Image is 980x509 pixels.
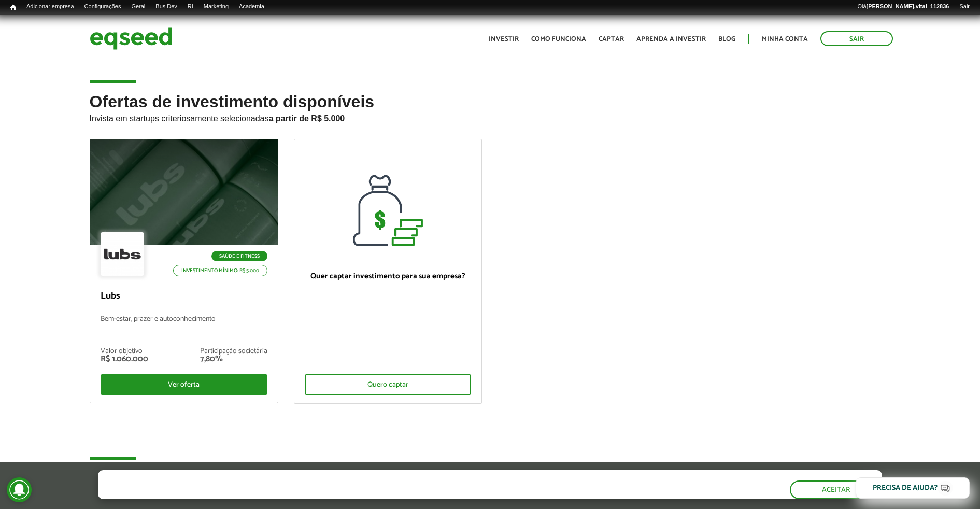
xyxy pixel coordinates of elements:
a: Como funciona [531,36,586,43]
a: Início [5,3,21,12]
a: Academia [234,3,269,11]
p: Quer captar investimento para sua empresa? [305,272,472,281]
a: Minha conta [762,36,808,43]
h2: Ofertas de investimento disponíveis [90,93,891,139]
p: Invista em startups criteriosamente selecionadas [90,111,891,123]
a: Investir [489,36,519,43]
a: Adicionar empresa [21,3,79,11]
a: Olá[PERSON_NAME].vital_112836 [852,3,954,11]
p: Investimento mínimo: R$ 5.000 [173,265,267,276]
a: Sair [820,31,893,46]
button: Aceitar [790,480,882,499]
a: Bus Dev [150,3,182,11]
a: Captar [599,36,624,43]
p: Saúde e Fitness [211,251,267,261]
img: EqSeed [90,25,173,52]
a: Sair [954,3,975,11]
a: RI [182,3,198,11]
a: Configurações [79,3,126,11]
div: Ver oferta [101,374,267,395]
div: 7,80% [200,355,267,363]
a: Quer captar investimento para sua empresa? Quero captar [294,139,482,404]
p: Lubs [101,291,267,302]
a: Marketing [198,3,234,11]
p: Ao clicar em "aceitar", você aceita nossa . [98,489,473,499]
a: Geral [126,3,150,11]
a: Saúde e Fitness Investimento mínimo: R$ 5.000 Lubs Bem-estar, prazer e autoconhecimento Valor obj... [90,139,278,403]
a: Aprenda a investir [636,36,706,43]
p: Bem-estar, prazer e autoconhecimento [101,315,267,337]
strong: [PERSON_NAME].vital_112836 [867,3,949,9]
div: Valor objetivo [101,348,148,355]
div: Participação societária [200,348,267,355]
a: Blog [718,36,735,43]
h5: O site da EqSeed utiliza cookies para melhorar sua navegação. [98,470,473,486]
div: Quero captar [305,374,472,395]
span: Início [10,4,16,11]
a: política de privacidade e de cookies [235,490,354,499]
div: R$ 1.060.000 [101,355,148,363]
strong: a partir de R$ 5.000 [269,114,345,123]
